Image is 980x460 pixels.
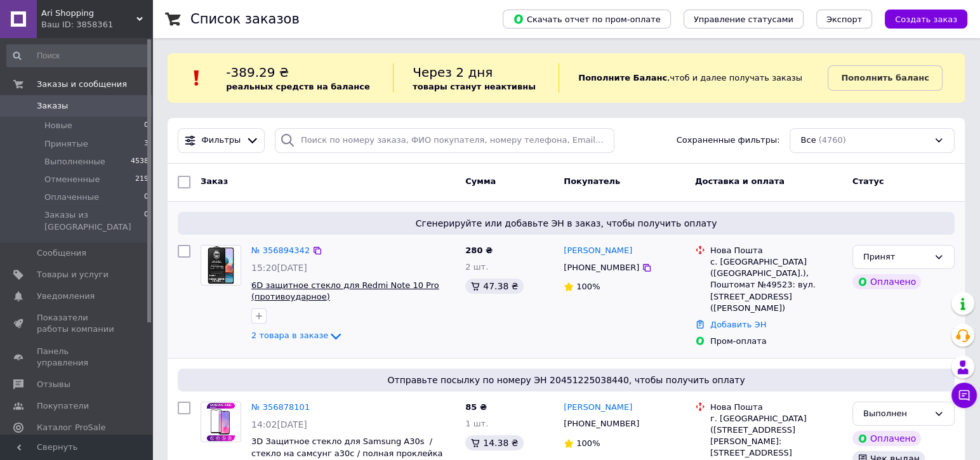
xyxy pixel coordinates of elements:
button: Чат с покупателем [951,383,977,408]
input: Поиск [6,44,150,67]
button: Создать заказ [885,10,967,29]
button: Скачать отчет по пром-оплате [503,10,671,29]
a: [PERSON_NAME] [564,245,632,257]
div: Ваш ID: 3858361 [41,19,152,30]
div: Выполнен [863,407,929,421]
span: Сохраненные фильтры: [677,135,780,147]
a: Добавить ЭН [710,320,766,329]
a: Фото товару [201,402,241,442]
a: Фото товару [201,245,241,286]
span: 1 шт. [465,419,488,428]
div: Нова Пошта [710,402,842,413]
b: Пополнить баланс [841,73,929,82]
img: Фото товару [206,402,236,442]
span: Отмененные [44,174,100,185]
span: 100% [576,282,600,291]
span: Через 2 дня [413,65,493,80]
span: 2 шт. [465,262,488,272]
span: Заказ [201,176,228,186]
img: Фото товару [201,246,241,285]
div: [PHONE_NUMBER] [561,260,642,276]
span: (4760) [819,135,846,145]
span: Статус [852,176,884,186]
span: Выполненные [44,156,105,168]
div: Оплачено [852,274,921,289]
span: Товары и услуги [37,269,109,280]
span: 0 [144,192,149,203]
span: Покупатели [37,400,89,412]
span: Заказы и сообщения [37,79,127,90]
b: реальных средств на балансе [226,82,370,91]
span: Фильтры [202,135,241,147]
span: 280 ₴ [465,246,493,255]
a: [PERSON_NAME] [564,402,632,414]
span: 14:02[DATE] [251,419,307,430]
img: :exclamation: [187,69,206,88]
div: 14.38 ₴ [465,435,523,450]
span: Заказы [37,100,68,112]
h1: Список заказов [190,11,300,27]
div: 47.38 ₴ [465,279,523,294]
a: Создать заказ [872,14,967,23]
span: Сообщения [37,247,86,259]
span: Уведомления [37,291,95,302]
span: Доставка и оплата [695,176,785,186]
div: [PHONE_NUMBER] [561,416,642,432]
span: 4538 [131,156,149,168]
span: Управление статусами [694,15,793,24]
span: Сумма [465,176,496,186]
div: , чтоб и далее получать заказы [559,63,828,93]
button: Экспорт [816,10,872,29]
span: 85 ₴ [465,402,487,412]
span: 0 [144,209,149,232]
span: Отправьте посылку по номеру ЭН 20451225038440, чтобы получить оплату [183,374,950,386]
span: 0 [144,120,149,131]
span: Покупатель [564,176,620,186]
a: № 356878101 [251,402,310,412]
span: -389.29 ₴ [226,65,289,80]
b: товары станут неактивны [413,82,536,91]
div: с. [GEOGRAPHIC_DATA] ([GEOGRAPHIC_DATA].), Поштомат №49523: вул. [STREET_ADDRESS] ([PERSON_NAME]) [710,256,842,314]
div: Оплачено [852,431,921,446]
span: 15:20[DATE] [251,263,307,273]
span: Скачать отчет по пром-оплате [513,13,661,25]
span: Ari Shopping [41,8,136,19]
a: 2 товара в заказе [251,331,343,340]
span: Экспорт [826,15,862,24]
b: Пополните Баланс [578,73,667,82]
div: Принят [863,251,929,264]
span: Заказы из [GEOGRAPHIC_DATA] [44,209,144,232]
a: Пополнить баланс [828,65,942,91]
input: Поиск по номеру заказа, ФИО покупателя, номеру телефона, Email, номеру накладной [275,128,614,153]
a: 6D защитное стекло для Redmi Note 10 Pro (противоударное) [251,280,439,302]
span: Показатели работы компании [37,312,117,335]
span: Создать заказ [895,15,957,24]
a: № 356894342 [251,246,310,255]
span: 100% [576,438,600,448]
span: Новые [44,120,72,131]
span: Панель управления [37,346,117,369]
span: Все [800,135,816,147]
span: Принятые [44,138,88,150]
span: Сгенерируйте или добавьте ЭН в заказ, чтобы получить оплату [183,217,950,230]
span: 219 [135,174,149,185]
span: Оплаченные [44,192,99,203]
span: Отзывы [37,379,70,390]
span: 3 [144,138,149,150]
span: Каталог ProSale [37,422,105,433]
button: Управление статусами [684,10,804,29]
div: Нова Пошта [710,245,842,256]
div: Пром-оплата [710,336,842,347]
span: 2 товара в заказе [251,331,328,340]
